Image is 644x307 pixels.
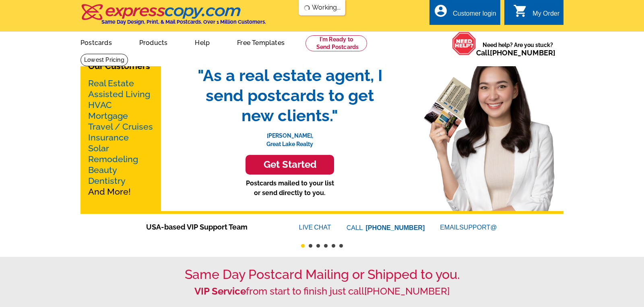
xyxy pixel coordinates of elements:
img: loading... [304,5,310,11]
a: Get Started [189,155,390,175]
a: Dentistry [88,176,126,186]
p: Postcards mailed to your list or send directly to you. [189,179,390,198]
span: "As a real estate agent, I send postcards to get new clients." [189,65,390,126]
strong: VIP Service [194,285,246,297]
a: Same Day Design, Print, & Mail Postcards. Over 1 Million Customers. [80,10,266,25]
font: CALL [347,223,364,233]
span: Need help? Are you stuck? [476,41,559,57]
p: And More! [88,78,153,197]
a: [PHONE_NUMBER] [490,49,555,57]
button: 5 of 6 [332,244,335,248]
i: account_circle [433,4,448,18]
a: [PHONE_NUMBER] [366,224,425,231]
a: Free Templates [224,33,297,51]
button: 1 of 6 [301,244,305,248]
font: SUPPORT@ [459,223,498,232]
a: [PHONE_NUMBER] [364,285,450,297]
font: LIVE [299,223,314,232]
a: shopping_cart My Order [513,9,559,19]
a: LIVECHAT [299,224,331,231]
h4: Same Day Design, Print, & Mail Postcards. Over 1 Million Customers. [101,19,266,25]
a: account_circle Customer login [433,9,496,19]
button: 2 of 6 [309,244,312,248]
div: My Order [533,10,559,21]
span: USA-based VIP Support Team [146,222,275,232]
a: Products [126,33,181,51]
a: Travel / Cruises [88,122,153,132]
a: Beauty [88,165,117,175]
a: HVAC [88,100,112,110]
a: Remodeling [88,154,138,164]
button: 4 of 6 [324,244,328,248]
h3: Get Started [256,159,324,171]
a: Postcards [68,33,125,51]
h2: from start to finish just call [80,286,563,297]
a: Real Estate [88,78,134,88]
p: [PERSON_NAME], Great Lake Realty [189,126,390,148]
a: Insurance [88,132,129,142]
a: Solar [88,143,109,153]
a: Mortgage [88,111,128,121]
button: 3 of 6 [316,244,320,248]
a: EMAILSUPPORT@ [440,224,498,231]
a: Assisted Living [88,89,150,99]
img: help [452,32,476,55]
span: Call [476,49,555,57]
button: 6 of 6 [339,244,343,248]
a: Help [182,33,223,51]
h1: Same Day Postcard Mailing or Shipped to you. [80,267,563,282]
i: shopping_cart [513,4,528,18]
div: Customer login [453,10,496,21]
